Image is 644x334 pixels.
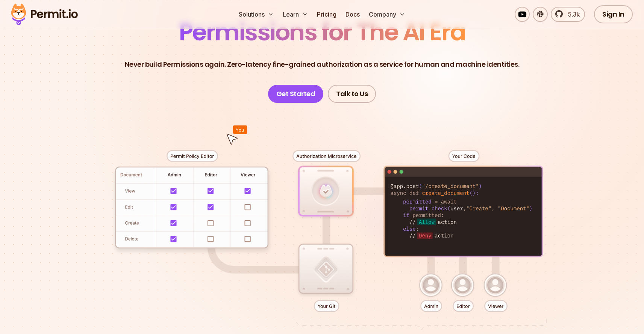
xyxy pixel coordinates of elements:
a: Pricing [314,7,339,22]
img: Permit logo [8,2,81,27]
a: 5.3k [551,7,585,22]
button: Company [366,7,408,22]
button: Learn [280,7,311,22]
a: Get Started [268,85,324,103]
span: Permissions for The AI Era [179,15,465,49]
span: 5.3k [564,10,580,19]
a: Docs [342,7,363,22]
a: Sign In [594,5,633,23]
a: Talk to Us [328,85,376,103]
button: Solutions [236,7,277,22]
p: Never build Permissions again. Zero-latency fine-grained authorization as a service for human and... [125,59,520,70]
